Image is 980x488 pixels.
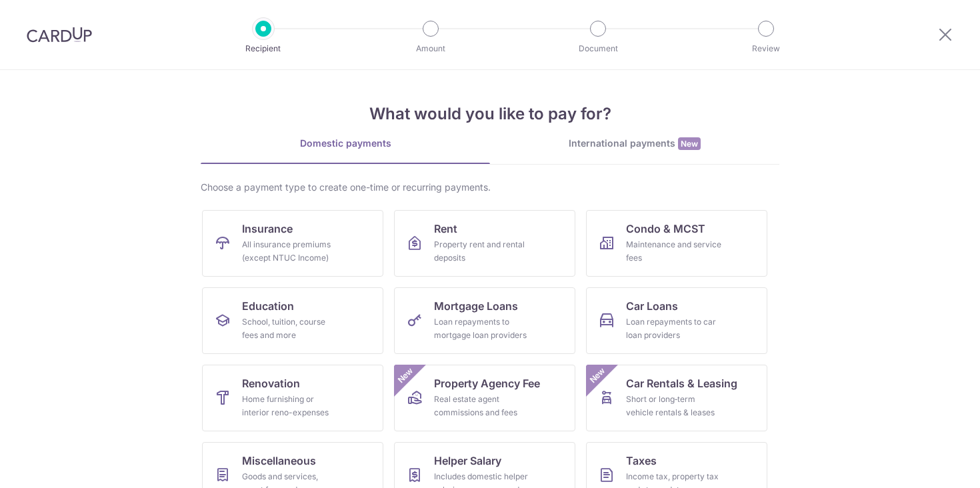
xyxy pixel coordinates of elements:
div: International payments [490,137,779,151]
div: Loan repayments to car loan providers [626,315,722,342]
a: Property Agency FeeReal estate agent commissions and feesNew [394,365,575,431]
a: Condo & MCSTMaintenance and service fees [586,210,767,277]
iframe: Opens a widget where you can find more information [894,448,967,481]
span: New [678,137,701,150]
p: Review [717,42,815,55]
span: Car Rentals & Leasing [626,375,737,391]
p: Document [549,42,647,55]
a: RenovationHome furnishing or interior reno-expenses [202,365,383,431]
img: CardUp [27,27,92,43]
a: Car Rentals & LeasingShort or long‑term vehicle rentals & leasesNew [586,365,767,431]
span: Condo & MCST [626,221,705,237]
div: Maintenance and service fees [626,238,722,265]
div: Short or long‑term vehicle rentals & leases [626,393,722,419]
div: Domestic payments [201,137,490,150]
span: New [395,365,417,387]
div: All insurance premiums (except NTUC Income) [242,238,338,265]
a: EducationSchool, tuition, course fees and more [202,287,383,354]
span: Car Loans [626,298,678,314]
span: Education [242,298,294,314]
span: Mortgage Loans [434,298,518,314]
span: Miscellaneous [242,453,316,469]
span: Taxes [626,453,657,469]
span: Insurance [242,221,293,237]
p: Recipient [214,42,313,55]
div: Home furnishing or interior reno-expenses [242,393,338,419]
div: Real estate agent commissions and fees [434,393,530,419]
div: School, tuition, course fees and more [242,315,338,342]
span: Helper Salary [434,453,501,469]
a: Car LoansLoan repayments to car loan providers [586,287,767,354]
p: Amount [381,42,480,55]
span: New [587,365,609,387]
h4: What would you like to pay for? [201,102,779,126]
a: RentProperty rent and rental deposits [394,210,575,277]
div: Property rent and rental deposits [434,238,530,265]
a: InsuranceAll insurance premiums (except NTUC Income) [202,210,383,277]
span: Rent [434,221,457,237]
span: Property Agency Fee [434,375,540,391]
div: Choose a payment type to create one-time or recurring payments. [201,181,779,194]
span: Renovation [242,375,300,391]
div: Loan repayments to mortgage loan providers [434,315,530,342]
a: Mortgage LoansLoan repayments to mortgage loan providers [394,287,575,354]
